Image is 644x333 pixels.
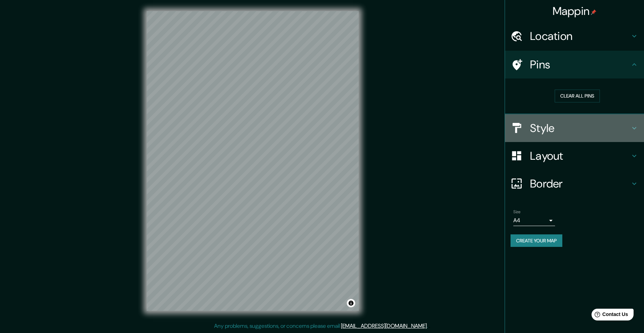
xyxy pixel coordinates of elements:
button: Create your map [511,234,562,247]
a: [EMAIL_ADDRESS][DOMAIN_NAME] [341,322,427,330]
div: Location [505,22,644,50]
h4: Style [530,121,630,135]
p: Any problems, suggestions, or concerns please email . [214,322,428,330]
iframe: Help widget launcher [582,306,636,325]
button: Clear all pins [555,90,600,102]
label: Size [513,209,521,215]
h4: Layout [530,149,630,163]
div: A4 [513,215,555,226]
div: . [428,322,429,330]
div: Border [505,170,644,198]
div: . [429,322,430,330]
img: pin-icon.png [591,9,596,15]
h4: Mappin [553,4,597,18]
div: Style [505,114,644,142]
div: Layout [505,142,644,170]
h4: Pins [530,58,630,72]
canvas: Map [147,11,359,311]
button: Toggle attribution [347,299,355,307]
h4: Border [530,177,630,191]
h4: Location [530,29,630,43]
div: Pins [505,51,644,78]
